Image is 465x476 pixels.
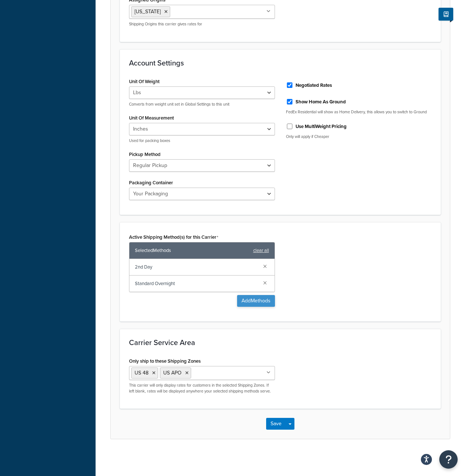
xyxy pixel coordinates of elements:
span: US 48 [135,369,149,377]
span: 2nd Day [135,262,257,272]
span: Standard Overnight [135,278,257,289]
label: Unit Of Measurement [129,115,174,121]
label: Unit Of Weight [129,79,160,84]
p: Only will apply if Cheaper [286,134,432,139]
button: Save [266,418,286,430]
button: Show Help Docs [439,8,453,21]
button: Open Resource Center [439,450,458,469]
label: Show Home As Ground [296,99,346,105]
label: Pickup Method [129,152,161,157]
p: This carrier will only display rates for customers in the selected Shipping Zones. If left blank,... [129,383,275,394]
label: Negotiated Rates [296,82,332,89]
label: Only ship to these Shipping Zones [129,358,201,364]
label: Use MultiWeight Pricing [296,123,347,130]
a: clear all [253,245,269,256]
span: Selected Methods [135,245,250,256]
label: Active Shipping Method(s) for this Carrier [129,234,218,240]
p: Used for packing boxes [129,138,275,143]
span: US APO [163,369,182,377]
p: Converts from weight unit set in Global Settings to this unit [129,102,275,107]
h3: Account Settings [129,59,432,67]
p: Shipping Origins this carrier gives rates for [129,21,275,27]
h3: Carrier Service Area [129,338,432,347]
p: FedEx Residential will show as Home Delivery, this allows you to switch to Ground [286,109,432,115]
button: AddMethods [237,295,275,307]
label: Packaging Container [129,180,173,185]
span: [US_STATE] [135,8,161,15]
